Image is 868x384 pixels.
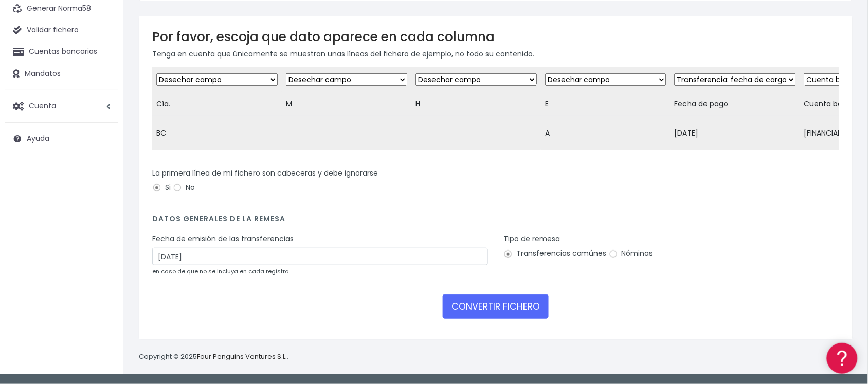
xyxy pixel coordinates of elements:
[541,92,671,116] td: E
[173,182,195,193] label: No
[503,234,560,244] label: Tipo de remesa
[152,215,839,228] h4: Datos generales de la remesa
[152,234,294,244] label: Fecha de emisión de las transferencias
[29,101,56,111] span: Cuenta
[5,63,118,85] a: Mandatos
[609,248,653,259] label: Nóminas
[5,128,118,149] a: Ayuda
[152,92,282,116] td: Cía.
[503,248,607,259] label: Transferencias comúnes
[152,29,839,44] h3: Por favor, escoja que dato aparece en cada columna
[5,95,118,117] a: Cuenta
[152,182,171,193] label: Si
[671,92,800,116] td: Fecha de pago
[5,41,118,63] a: Cuentas bancarias
[5,20,118,41] a: Validar fichero
[541,116,671,150] td: A
[152,168,378,179] label: La primera línea de mi fichero son cabeceras y debe ignorarse
[27,133,49,144] span: Ayuda
[411,92,541,116] td: H
[139,352,288,362] p: Copyright © 2025 .
[152,48,839,60] p: Tenga en cuenta que únicamente se muestran unas líneas del fichero de ejemplo, no todo su contenido.
[152,267,288,275] small: en caso de que no se incluya en cada registro
[443,294,549,319] button: CONVERTIR FICHERO
[671,116,800,150] td: [DATE]
[152,116,282,150] td: BC
[197,352,287,361] a: Four Penguins Ventures S.L.
[282,92,411,116] td: M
